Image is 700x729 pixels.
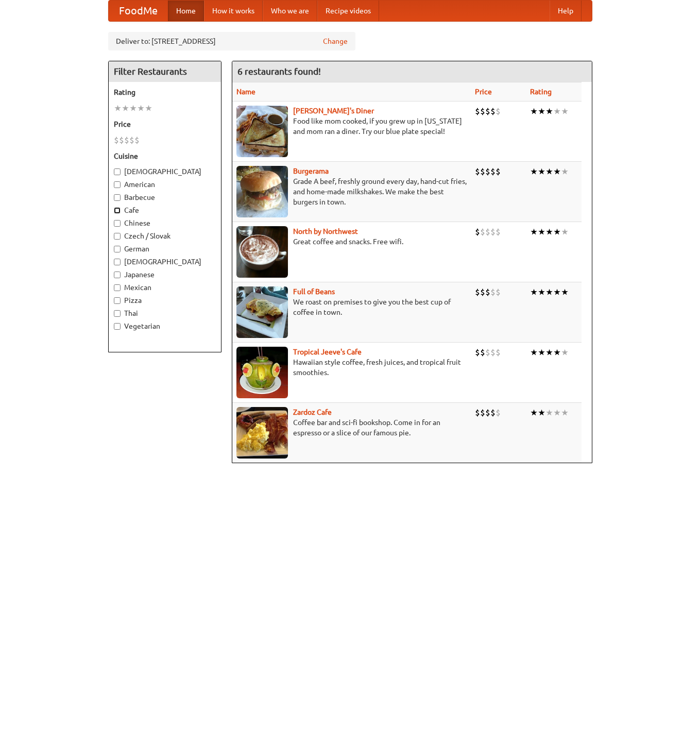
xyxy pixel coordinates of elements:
[129,103,137,114] li: ★
[263,1,317,21] a: Who we are
[485,407,490,418] li: $
[114,194,121,201] input: Barbecue
[553,407,561,418] li: ★
[545,407,553,418] li: ★
[114,134,119,146] li: $
[530,88,552,96] a: Rating
[490,166,496,177] li: $
[475,88,492,96] a: Price
[490,347,496,358] li: $
[129,134,134,146] li: $
[108,32,355,50] div: Deliver to: [STREET_ADDRESS]
[236,236,467,247] p: Great coffee and snacks. Free wifi.
[236,417,467,438] p: Coffee bar and sci-fi bookshop. Come in for an espresso or a slice of our famous pie.
[475,286,480,298] li: $
[236,166,288,217] img: burgerama.jpg
[114,310,121,317] input: Thai
[490,106,496,117] li: $
[236,176,467,207] p: Grade A beef, freshly ground every day, hand-cut fries, and home-made milkshakes. We make the bes...
[114,166,216,177] label: [DEMOGRAPHIC_DATA]
[114,233,121,240] input: Czech / Slovak
[237,66,321,76] ng-pluralize: 6 restaurants found!
[293,107,374,115] b: [PERSON_NAME]'s Diner
[114,205,216,215] label: Cafe
[122,103,129,114] li: ★
[538,226,545,238] li: ★
[561,286,569,298] li: ★
[545,106,553,117] li: ★
[236,286,288,338] img: beans.jpg
[114,218,216,228] label: Chinese
[114,297,121,304] input: Pizza
[485,106,490,117] li: $
[114,231,216,241] label: Czech / Slovak
[114,168,121,175] input: [DEMOGRAPHIC_DATA]
[114,257,216,267] label: [DEMOGRAPHIC_DATA]
[236,357,467,378] p: Hawaiian style coffee, fresh juices, and tropical fruit smoothies.
[114,192,216,202] label: Barbecue
[114,284,121,291] input: Mexican
[545,226,553,238] li: ★
[114,321,216,331] label: Vegetarian
[561,347,569,358] li: ★
[137,103,145,114] li: ★
[496,347,501,358] li: $
[485,347,490,358] li: $
[114,323,121,330] input: Vegetarian
[561,106,569,117] li: ★
[538,347,545,358] li: ★
[293,167,329,175] a: Burgerama
[293,287,335,296] b: Full of Beans
[114,272,121,278] input: Japanese
[553,286,561,298] li: ★
[124,134,129,146] li: $
[490,286,496,298] li: $
[530,166,538,177] li: ★
[480,407,485,418] li: $
[114,119,216,129] h5: Price
[236,347,288,398] img: jeeves.jpg
[204,1,263,21] a: How it works
[480,106,485,117] li: $
[119,134,124,146] li: $
[317,1,379,21] a: Recipe videos
[480,226,485,238] li: $
[538,407,545,418] li: ★
[236,297,467,317] p: We roast on premises to give you the best cup of coffee in town.
[530,347,538,358] li: ★
[293,348,362,356] a: Tropical Jeeve's Cafe
[496,226,501,238] li: $
[109,1,168,21] a: FoodMe
[485,166,490,177] li: $
[485,226,490,238] li: $
[236,116,467,137] p: Food like mom cooked, if you grew up in [US_STATE] and mom ran a diner. Try our blue plate special!
[545,166,553,177] li: ★
[490,226,496,238] li: $
[323,36,348,46] a: Change
[485,286,490,298] li: $
[561,407,569,418] li: ★
[114,87,216,97] h5: Rating
[475,106,480,117] li: $
[236,226,288,278] img: north.jpg
[480,286,485,298] li: $
[538,166,545,177] li: ★
[114,103,122,114] li: ★
[293,227,358,235] a: North by Northwest
[530,226,538,238] li: ★
[114,244,216,254] label: German
[496,407,501,418] li: $
[475,347,480,358] li: $
[530,106,538,117] li: ★
[114,259,121,265] input: [DEMOGRAPHIC_DATA]
[236,106,288,157] img: sallys.jpg
[168,1,204,21] a: Home
[553,347,561,358] li: ★
[553,166,561,177] li: ★
[550,1,582,21] a: Help
[114,220,121,227] input: Chinese
[553,106,561,117] li: ★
